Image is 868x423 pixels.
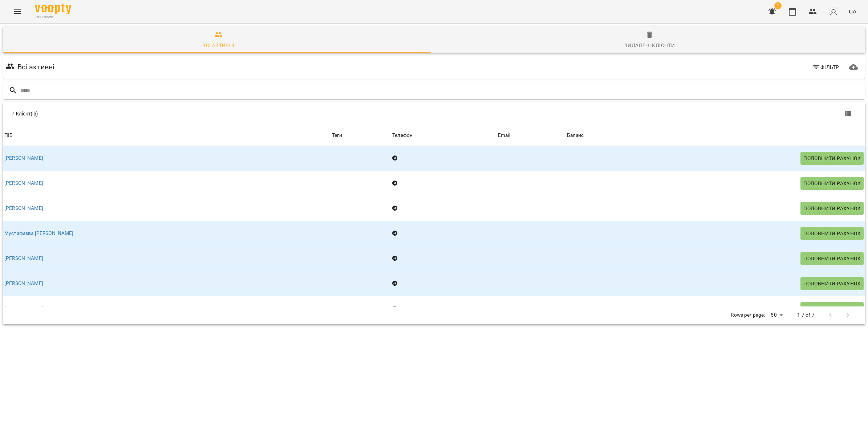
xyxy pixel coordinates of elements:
[4,205,43,212] a: [PERSON_NAME]
[731,312,765,319] p: Rows per page:
[828,7,839,17] img: avatar_s.png
[392,131,495,140] span: Телефон
[567,131,864,140] span: Баланс
[803,229,861,238] span: Поповнити рахунок
[800,277,864,290] button: Поповнити рахунок
[768,310,785,320] div: 50
[4,255,43,262] a: [PERSON_NAME]
[4,131,13,140] div: ПІБ
[35,15,71,20] span: For Business
[774,2,782,9] span: 1
[800,202,864,215] button: Поповнити рахунок
[800,227,864,240] button: Поповнити рахунок
[803,204,861,213] span: Поповнити рахунок
[498,131,564,140] span: Email
[803,279,861,288] span: Поповнити рахунок
[392,131,413,140] div: Sort
[17,61,55,73] h6: Всі активні
[4,131,329,140] span: ПІБ
[803,304,861,313] span: Поповнити рахунок
[4,131,13,140] div: Sort
[9,3,26,20] button: Menu
[849,8,856,15] span: UA
[4,180,43,187] a: [PERSON_NAME]
[803,154,861,163] span: Поповнити рахунок
[809,61,842,74] button: Фільтр
[800,177,864,190] button: Поповнити рахунок
[4,155,43,162] a: [PERSON_NAME]
[12,110,438,117] div: 7 Клієнт(ів)
[4,305,43,312] a: [PERSON_NAME]
[803,179,861,188] span: Поповнити рахунок
[800,302,864,315] button: Поповнити рахунок
[567,131,584,140] div: Sort
[797,312,815,319] p: 1-7 of 7
[800,252,864,265] button: Поповнити рахунок
[800,152,864,165] button: Поповнити рахунок
[498,131,510,140] div: Sort
[4,280,43,287] a: [PERSON_NAME]
[624,41,675,50] div: Видалені клієнти
[803,254,861,263] span: Поповнити рахунок
[332,131,389,140] div: Теги
[846,5,859,18] button: UA
[202,41,234,50] div: Всі активні
[35,4,71,14] img: Voopty Logo
[812,63,839,72] span: Фільтр
[3,102,865,125] div: Table Toolbar
[839,105,856,122] button: Показати колонки
[392,131,413,140] div: Телефон
[4,230,74,237] a: Мустафаєва [PERSON_NAME]
[567,131,584,140] div: Баланс
[498,131,510,140] div: Email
